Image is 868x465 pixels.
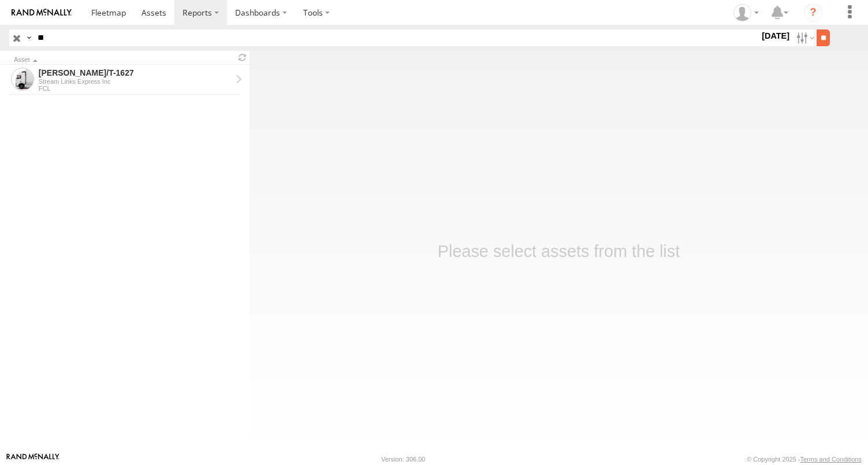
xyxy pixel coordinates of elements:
[39,78,232,85] div: Stream Links Express Inc
[381,456,425,463] div: Version: 306.00
[729,4,763,21] div: Rosibel Lopez
[6,453,59,465] a: Visit our Website
[792,29,817,46] label: Search Filter Options
[236,52,249,63] span: Refresh
[759,29,792,42] label: [DATE]
[24,29,33,46] label: Search Query
[800,456,862,463] a: Terms and Conditions
[747,456,862,463] div: © Copyright 2025 -
[804,3,822,22] i: ?
[39,85,232,92] div: FCL
[39,68,232,78] div: LEVERN/T-1627 - View Asset History
[14,57,231,63] div: Click to Sort
[12,9,72,17] img: rand-logo.svg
